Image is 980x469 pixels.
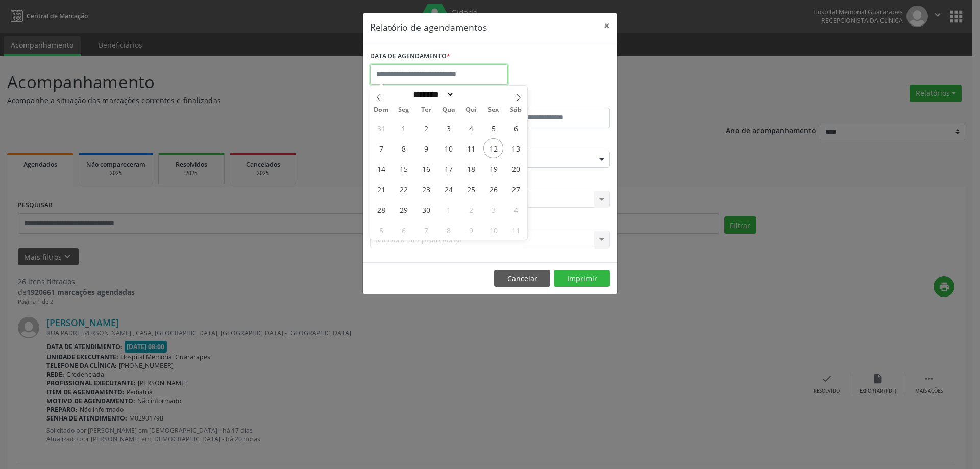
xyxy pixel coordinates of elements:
[438,200,458,219] span: Outubro 1, 2025
[416,179,436,199] span: Setembro 23, 2025
[482,107,505,113] span: Sex
[493,92,610,108] label: ATÉ
[483,200,503,219] span: Outubro 3, 2025
[370,107,393,113] span: Dom
[505,107,527,113] span: Sáb
[371,220,391,240] span: Outubro 5, 2025
[437,107,460,113] span: Qua
[483,159,503,179] span: Setembro 19, 2025
[415,107,437,113] span: Ter
[438,118,458,138] span: Setembro 3, 2025
[461,138,481,158] span: Setembro 11, 2025
[371,118,391,138] span: Agosto 31, 2025
[438,220,458,240] span: Outubro 8, 2025
[438,138,458,158] span: Setembro 10, 2025
[416,118,436,138] span: Setembro 2, 2025
[554,270,610,287] button: Imprimir
[371,138,391,158] span: Setembro 7, 2025
[416,200,436,219] span: Setembro 30, 2025
[394,159,413,179] span: Setembro 15, 2025
[461,159,481,179] span: Setembro 18, 2025
[494,270,550,287] button: Cancelar
[597,13,617,38] button: Close
[394,220,413,240] span: Outubro 6, 2025
[460,107,482,113] span: Qui
[483,179,503,199] span: Setembro 26, 2025
[483,118,503,138] span: Setembro 5, 2025
[394,138,413,158] span: Setembro 8, 2025
[409,89,454,100] select: Month
[506,159,526,179] span: Setembro 20, 2025
[416,138,436,158] span: Setembro 9, 2025
[506,220,526,240] span: Outubro 11, 2025
[461,179,481,199] span: Setembro 25, 2025
[370,48,450,64] label: DATA DE AGENDAMENTO
[416,159,436,179] span: Setembro 16, 2025
[506,138,526,158] span: Setembro 13, 2025
[393,107,415,113] span: Seg
[506,118,526,138] span: Setembro 6, 2025
[371,179,391,199] span: Setembro 21, 2025
[461,118,481,138] span: Setembro 4, 2025
[416,220,436,240] span: Outubro 7, 2025
[506,200,526,219] span: Outubro 4, 2025
[394,200,413,219] span: Setembro 29, 2025
[438,179,458,199] span: Setembro 24, 2025
[370,20,487,34] h5: Relatório de agendamentos
[394,118,413,138] span: Setembro 1, 2025
[483,220,503,240] span: Outubro 10, 2025
[371,159,391,179] span: Setembro 14, 2025
[394,179,413,199] span: Setembro 22, 2025
[506,179,526,199] span: Setembro 27, 2025
[454,89,488,100] input: Year
[483,138,503,158] span: Setembro 12, 2025
[461,220,481,240] span: Outubro 9, 2025
[438,159,458,179] span: Setembro 17, 2025
[461,200,481,219] span: Outubro 2, 2025
[371,200,391,219] span: Setembro 28, 2025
